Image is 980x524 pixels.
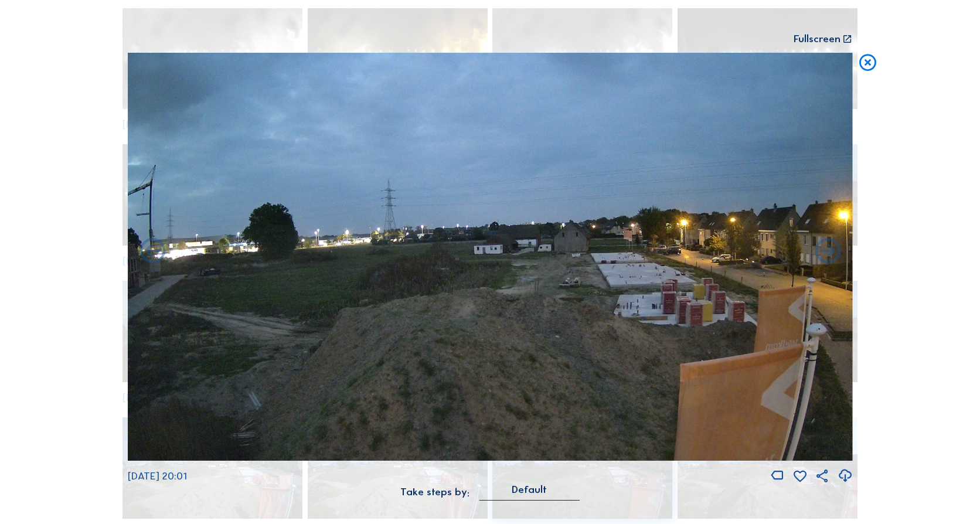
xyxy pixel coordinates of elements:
i: Forward [137,236,168,267]
i: Back [812,236,843,267]
div: Fullscreen [794,34,841,45]
img: Image [128,53,853,461]
div: Take steps by: [400,487,469,497]
span: [DATE] 20:01 [128,469,187,482]
div: Default [479,484,580,499]
div: Default [512,484,547,495]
